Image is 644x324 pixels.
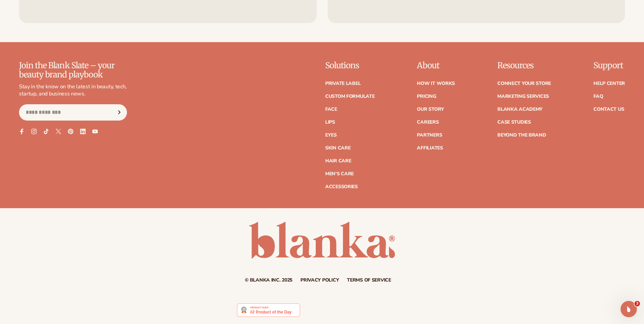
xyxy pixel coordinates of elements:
[417,120,439,125] a: Careers
[325,133,337,138] a: Eyes
[325,184,358,189] a: Accessories
[634,301,640,306] span: 3
[497,107,542,112] a: Blanka Academy
[325,146,350,150] a: Skin Care
[237,303,300,317] img: Blanka - Start a beauty or cosmetic line in under 5 minutes | Product Hunt
[325,159,351,163] a: Hair Care
[593,107,624,112] a: Contact Us
[417,133,442,138] a: Partners
[621,301,637,317] iframe: Intercom live chat
[593,61,625,70] p: Support
[19,83,127,97] p: Stay in the know on the latest in beauty, tech, startup, and business news.
[417,94,436,99] a: Pricing
[19,61,127,79] p: Join the Blank Slate – your beauty brand playbook
[325,94,375,99] a: Custom formulate
[300,278,339,283] a: Privacy policy
[417,81,455,86] a: How It Works
[497,133,546,138] a: Beyond the brand
[497,61,551,70] p: Resources
[497,81,551,86] a: Connect your store
[325,172,354,176] a: Men's Care
[112,104,127,121] button: Subscribe
[325,61,375,70] p: Solutions
[497,120,531,125] a: Case Studies
[347,278,391,283] a: Terms of service
[417,107,444,112] a: Our Story
[497,94,549,99] a: Marketing services
[417,146,443,150] a: Affiliates
[417,61,455,70] p: About
[593,81,625,86] a: Help Center
[325,81,361,86] a: Private label
[325,120,335,125] a: Lips
[593,94,603,99] a: FAQ
[245,277,292,283] small: © Blanka Inc. 2025
[325,107,337,112] a: Face
[305,303,407,321] iframe: Customer reviews powered by Trustpilot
